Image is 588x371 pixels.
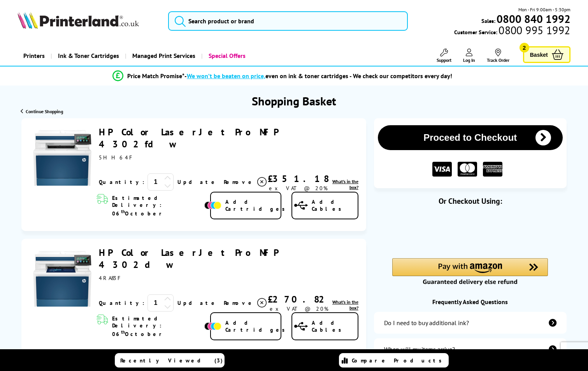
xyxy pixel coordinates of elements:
a: Update [177,178,218,185]
span: Price Match Promise* [127,72,184,80]
a: lnk_inthebox [328,178,358,190]
span: Mon - Fri 9:00am - 5:30pm [518,6,570,13]
a: items-arrive [374,338,567,360]
a: additional-ink [374,312,567,334]
a: Continue Shopping [21,108,63,114]
span: Recently Viewed (3) [120,357,223,364]
a: Basket 2 [523,46,570,63]
a: Log In [463,49,475,63]
span: Remove [224,178,255,185]
span: Quantity: [99,178,144,185]
img: Add Cartridges [204,322,221,330]
a: 0800 840 1992 [495,15,570,23]
img: HP Color LaserJet Pro MFP 4302dw [33,250,91,308]
span: Estimated Delivery: 06 October [112,315,202,338]
div: Amazon Pay - Use your Amazon account [392,258,548,285]
span: Ink & Toner Cartridges [58,46,119,66]
a: Printers [18,46,51,66]
a: HP Color LaserJet Pro MFP 4302fdw [99,126,277,150]
div: Frequently Asked Questions [374,298,567,306]
span: 0800 995 1992 [497,26,570,34]
div: When will my items arrive? [384,345,455,353]
a: Delete item from your basket [224,297,268,309]
div: £270.82 [268,293,330,305]
iframe: PayPal [392,219,548,245]
b: 0800 840 1992 [497,12,570,26]
img: HP Color LaserJet Pro MFP 4302fdw [33,129,91,187]
a: Update [177,299,218,306]
a: Special Offers [201,46,251,66]
span: What's in the box? [332,299,358,311]
span: Support [437,57,451,63]
div: Do I need to buy additional ink? [384,319,469,327]
sup: th [121,329,125,335]
img: Printerland Logo [18,12,139,29]
span: ex VAT @ 20% [270,305,328,312]
input: Search product or brand [168,11,408,31]
a: Printerland Logo [18,12,158,30]
li: modal_Promise [4,69,561,83]
a: Delete item from your basket [224,176,268,188]
img: MASTER CARD [458,162,477,177]
div: £351.18 [268,173,328,185]
a: Track Order [487,49,509,63]
span: 5HH64F [99,154,135,161]
span: Estimated Delivery: 06 October [112,194,202,217]
span: ex VAT @ 20% [269,185,328,192]
sup: th [121,208,125,214]
span: We won’t be beaten on price, [187,72,265,80]
span: Add Cartridges [225,319,289,333]
a: Compare Products [339,353,449,367]
span: Log In [463,57,475,63]
div: - even on ink & toner cartridges - We check our competitors every day! [184,72,452,80]
img: Add Cartridges [204,201,221,209]
span: 2 [520,43,529,52]
img: American Express [483,162,502,177]
span: Add Cables [312,198,357,212]
span: What's in the box? [332,178,358,190]
a: Recently Viewed (3) [115,353,225,367]
a: Managed Print Services [125,46,201,66]
span: Continue Shopping [26,108,63,114]
img: VISA [432,162,452,177]
a: HP Color LaserJet Pro MFP 4302dw [99,247,277,271]
h1: Shopping Basket [252,93,336,108]
span: Add Cables [312,319,357,333]
span: Customer Service: [454,26,570,36]
span: Compare Products [352,357,446,364]
div: Or Checkout Using: [374,196,567,206]
a: Support [437,49,451,63]
button: Proceed to Checkout [378,125,563,150]
a: lnk_inthebox [330,299,358,311]
a: Ink & Toner Cartridges [51,46,125,66]
span: Add Cartridges [225,198,289,212]
span: Remove [224,299,255,306]
span: Basket [530,49,548,60]
span: Quantity: [99,299,144,306]
span: 4RA83F [99,275,123,282]
span: Sales: [481,17,495,24]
